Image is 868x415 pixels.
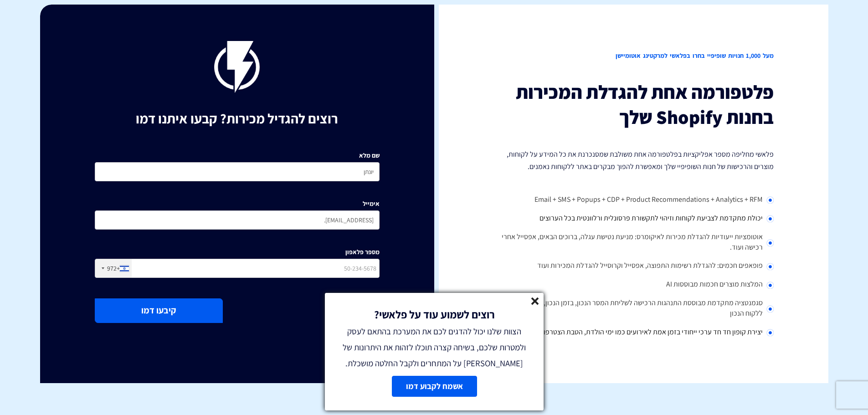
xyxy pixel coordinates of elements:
[107,264,120,273] div: +972
[489,191,774,210] li: Email + SMS + Popups + CDP + Product Recommendations + Analytics + RFM
[95,259,380,278] input: 50-234-5678
[345,247,380,256] label: מספר פלאפון
[214,41,260,93] img: flashy-black.png
[359,151,380,160] label: שם מלא
[363,199,380,208] label: אימייל
[95,111,380,126] h1: רוצים להגדיל מכירות? קבעו איתנו דמו
[539,213,763,223] span: יכולת מתקדמת לצביעת לקוחות וזיהוי לתקשורת פרסונלית ורלוונטית בכל הערוצים
[95,259,132,277] div: Israel (‫ישראל‬‎): +972
[526,327,763,337] span: יצירת קופון חד חד ערכי ייחודי בזמן אמת לאירועים כמו ימי הולדת, הטבת הצטרפות ועוד
[489,294,774,323] li: סגמנטציה מתקדמת מבוססת התנהגות הרכישה לשליחת המסר הנכון, בזמן הנכון, בערוץ הנכון ללקוח הנכון
[489,80,774,129] h3: פלטפורמה אחת להגדלת המכירות בחנות Shopify שלך
[489,228,774,257] li: אוטומציות ייעודיות להגדלת מכירות לאיקומרס: מניעת נטישת עגלה, ברוכים הבאים, אפסייל אחרי רכישה ועוד.
[489,257,774,276] li: פופאפים חכמים: להגדלת רשימות התפוצה, אפסייל וקרוסייל להגדלת המכירות ועוד
[489,148,774,173] p: פלאשי מחליפה מספר אפליקציות בפלטפורמה אחת משולבת שמסנכרנת את כל המידע על לקוחות, מוצרים והרכישות ...
[95,298,223,323] button: קיבעו דמו
[489,41,774,71] h2: מעל 1,000 חנויות שופיפיי בחרו בפלאשי למרקטינג אוטומיישן
[489,276,774,294] li: המלצות מוצרים חכמות מבוססות AI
